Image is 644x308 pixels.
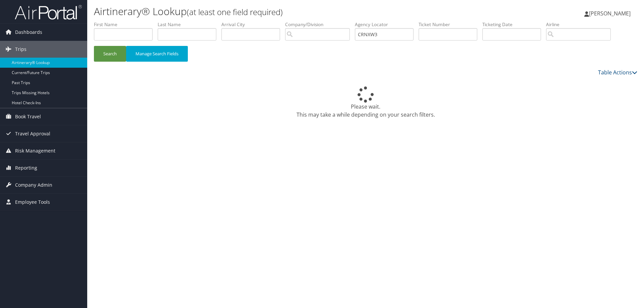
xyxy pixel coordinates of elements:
[221,21,285,28] label: Arrival City
[584,3,637,23] a: [PERSON_NAME]
[355,21,419,28] label: Agency Locator
[15,194,50,210] span: Employee Tools
[15,41,26,58] span: Trips
[94,21,158,28] label: First Name
[15,108,41,125] span: Book Travel
[15,142,55,159] span: Risk Management
[15,177,52,193] span: Company Admin
[94,86,637,119] div: Please wait. This may take a while depending on your search filters.
[419,21,482,28] label: Ticket Number
[285,21,355,28] label: Company/Division
[94,46,126,62] button: Search
[158,21,221,28] label: Last Name
[15,24,42,41] span: Dashboards
[15,160,37,176] span: Reporting
[546,21,616,28] label: Airline
[598,69,637,76] a: Table Actions
[589,10,631,17] span: [PERSON_NAME]
[126,46,188,62] button: Manage Search Fields
[187,6,283,17] small: (at least one field required)
[94,4,456,18] h1: Airtinerary® Lookup
[15,4,82,20] img: airportal-logo.png
[482,21,546,28] label: Ticketing Date
[15,125,50,142] span: Travel Approval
